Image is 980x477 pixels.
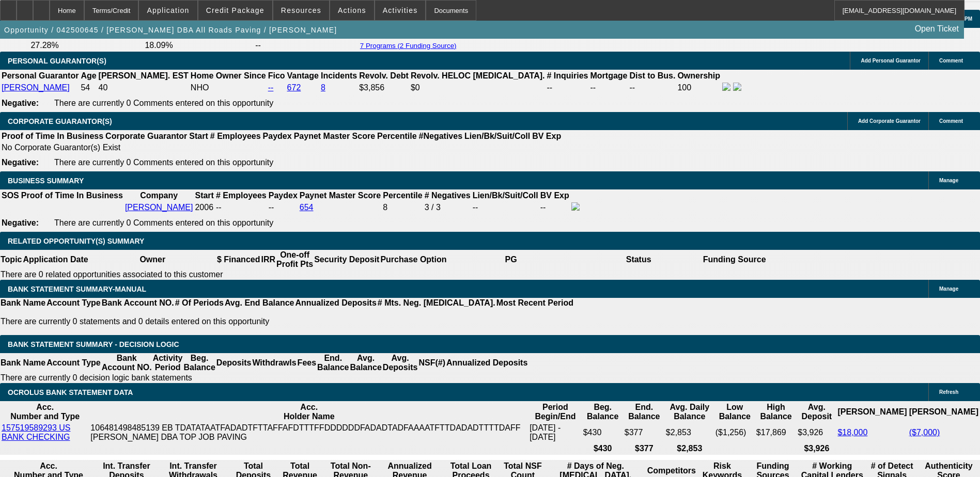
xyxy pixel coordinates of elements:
td: 54 [80,82,97,93]
td: No Corporate Guarantor(s) Exist [1,142,566,153]
b: Mortgage [590,71,628,80]
th: Period Begin/End [529,402,582,422]
span: BANK STATEMENT SUMMARY-MANUAL [8,285,146,293]
b: BV Exp [532,132,561,140]
th: Fees [297,353,317,373]
b: # Inquiries [547,71,588,80]
td: $377 [624,423,664,442]
th: Account Type [46,298,101,308]
span: OCROLUS BANK STATEMENT DATA [8,388,133,396]
td: NHO [190,82,267,93]
b: Dist to Bus. [630,71,676,80]
td: $3,856 [359,82,409,93]
td: -- [472,202,539,213]
td: 2006 [194,202,214,213]
td: 18.09% [144,40,254,51]
th: IRR [260,250,276,269]
b: Percentile [383,191,422,200]
td: -- [629,82,676,93]
span: There are currently 0 Comments entered on this opportunity [54,99,273,107]
span: Manage [939,178,958,183]
th: End. Balance [624,402,664,422]
span: -- [216,203,222,212]
td: $2,853 [665,423,714,442]
th: Avg. Deposits [382,353,418,373]
b: # Employees [210,132,261,140]
th: Proof of Time In Business [21,190,123,201]
th: Deposits [216,353,252,373]
span: There are currently 0 Comments entered on this opportunity [54,218,273,227]
td: -- [546,82,588,93]
th: Owner [89,250,216,269]
th: Annualized Deposits [294,298,377,308]
th: Status [575,250,703,269]
td: -- [268,202,298,213]
td: 27.28% [30,40,143,51]
b: [PERSON_NAME]. EST [99,71,189,80]
span: Opportunity / 042500645 / [PERSON_NAME] DBA All Roads Paving / [PERSON_NAME] [4,26,337,34]
th: Beg. Balance [583,402,623,422]
th: Bank Account NO. [101,298,175,308]
th: One-off Profit Pts [276,250,314,269]
th: PG [447,250,574,269]
b: Negative: [2,158,39,167]
span: Application [147,6,189,14]
span: RELATED OPPORTUNITY(S) SUMMARY [8,237,144,245]
td: $3,926 [797,423,836,442]
th: # Of Periods [175,298,224,308]
th: Security Deposit [314,250,380,269]
span: Add Corporate Guarantor [858,118,921,124]
th: Most Recent Period [496,298,574,308]
td: 40 [98,82,189,93]
b: Ownership [677,71,720,80]
a: 157519589293 US BANK CHECKING [2,423,70,441]
td: [DATE] - [DATE] [529,423,582,442]
span: Resources [281,6,321,14]
div: 3 / 3 [425,203,471,212]
button: Application [139,1,197,20]
b: Home Owner Since [191,71,266,80]
span: CORPORATE GUARANTOR(S) [8,117,112,125]
p: There are currently 0 statements and 0 details entered on this opportunity [1,317,573,326]
img: linkedin-icon.png [733,83,741,91]
th: Low Balance [715,402,755,422]
button: Activities [375,1,426,20]
img: facebook-icon.png [722,83,730,91]
b: # Negatives [425,191,471,200]
th: Acc. Number and Type [1,402,89,422]
span: There are currently 0 Comments entered on this opportunity [54,158,273,167]
span: Bank Statement Summary - Decision Logic [8,340,179,348]
td: -- [590,82,628,93]
td: $17,869 [756,423,796,442]
span: Actions [338,6,366,14]
b: Incidents [321,71,357,80]
span: Comment [939,118,963,124]
th: $430 [583,443,623,454]
button: Actions [330,1,374,20]
th: Avg. Balance [349,353,382,373]
b: Percentile [377,132,416,140]
th: High Balance [756,402,796,422]
b: Lien/Bk/Suit/Coll [464,132,530,140]
span: Credit Package [206,6,265,14]
span: Add Personal Guarantor [861,58,921,63]
b: Start [189,132,208,140]
th: $3,926 [797,443,836,454]
a: $18,000 [837,428,867,437]
th: Activity Period [152,353,183,373]
td: ($1,256) [715,423,755,442]
th: # Mts. Neg. [MEDICAL_DATA]. [377,298,496,308]
a: 672 [287,83,301,92]
th: End. Balance [317,353,349,373]
th: Bank Account NO. [101,353,152,373]
b: Negative: [2,218,39,227]
b: Start [195,191,213,200]
b: Corporate Guarantor [105,132,187,140]
button: 7 Programs (2 Funding Source) [357,41,460,50]
td: $0 [410,82,546,93]
a: 8 [321,83,325,92]
th: NSF(#) [418,353,446,373]
b: #Negatives [419,132,463,140]
b: Paydex [263,132,292,140]
span: Activities [383,6,418,14]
